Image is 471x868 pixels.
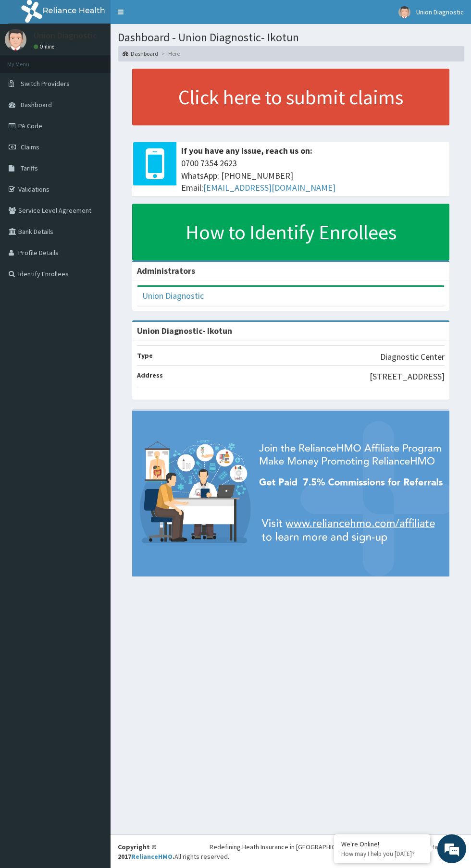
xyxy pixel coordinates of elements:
span: Switch Providers [21,79,70,88]
a: Union Diagnostic [142,290,204,301]
a: Online [34,43,57,50]
span: 0700 7354 2623 WhatsApp: [PHONE_NUMBER] Email: [181,157,445,194]
a: Dashboard [123,49,158,58]
li: Here [159,49,180,58]
strong: Copyright © 2017 . [118,843,174,861]
p: How may I help you today? [341,850,423,858]
b: Type [137,351,153,360]
span: Dashboard [21,100,52,109]
b: Administrators [137,265,195,276]
p: [STREET_ADDRESS] [370,370,445,383]
b: Address [137,371,163,379]
img: User Image [5,29,26,50]
div: Redefining Heath Insurance in [GEOGRAPHIC_DATA] using Telemedicine and Data Science! [210,842,464,852]
a: RelianceHMO [131,852,173,861]
img: provider-team-banner.png [132,411,449,576]
p: Union Diagnostic [34,31,97,40]
img: User Image [398,6,410,18]
span: Tariffs [21,164,38,172]
a: Click here to submit claims [132,69,449,125]
b: If you have any issue, reach us on: [181,145,312,156]
strong: Union Diagnostic- Ikotun [137,325,232,336]
p: Diagnostic Center [380,351,445,363]
div: We're Online! [341,840,423,848]
a: How to Identify Enrollees [132,204,449,260]
h1: Dashboard - Union Diagnostic- Ikotun [118,31,464,44]
span: Union Diagnostic [416,8,464,16]
a: [EMAIL_ADDRESS][DOMAIN_NAME] [203,182,335,193]
span: Claims [21,143,39,151]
